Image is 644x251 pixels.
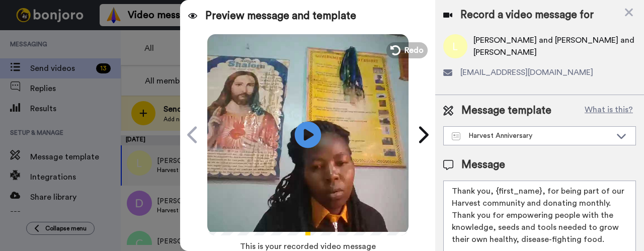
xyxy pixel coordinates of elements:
[461,157,505,173] span: Message
[461,103,551,118] span: Message template
[582,103,636,118] button: What is this?
[452,131,611,141] div: Harvest Anniversary
[460,66,593,78] span: [EMAIL_ADDRESS][DOMAIN_NAME]
[452,132,460,140] img: Message-temps.svg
